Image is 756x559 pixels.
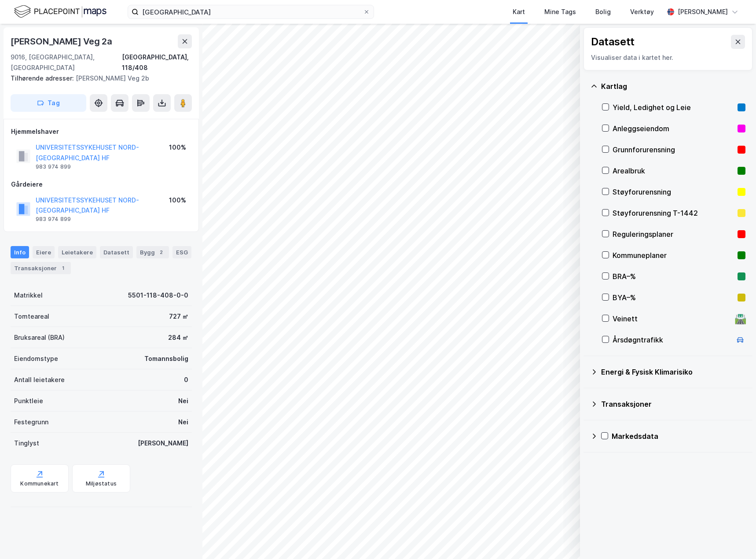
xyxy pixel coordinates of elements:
div: Støyforurensning [613,187,734,197]
div: Nei [178,396,188,406]
div: Eiere [33,246,55,258]
div: 🛣️ [734,313,746,324]
div: BRA–% [613,271,734,282]
div: BYA–% [613,292,734,303]
div: 727 ㎡ [169,311,188,322]
div: Tomannsbolig [144,353,188,364]
iframe: Chat Widget [712,517,756,559]
div: Bolig [595,7,611,17]
div: Støyforurensning T-1442 [613,208,734,218]
div: Bygg [136,246,169,258]
div: Gårdeiere [11,179,191,190]
div: Leietakere [58,246,96,258]
div: Grunnforurensning [613,144,734,155]
div: [GEOGRAPHIC_DATA], 118/408 [122,52,192,73]
div: Datasett [591,35,635,49]
div: Tomteareal [14,311,49,322]
div: Kartlag [601,81,745,92]
div: Transaksjoner [11,262,71,274]
div: Kommuneplaner [613,250,734,261]
div: Arealbruk [613,165,734,176]
div: Bruksareal (BRA) [14,332,65,343]
div: Info [11,246,29,258]
div: Veinett [613,313,731,324]
div: 983 974 899 [36,216,71,223]
div: Tinglyst [14,438,39,449]
div: Punktleie [14,396,43,406]
div: Yield, Ledighet og Leie [613,102,734,113]
div: 100% [169,142,186,153]
div: [PERSON_NAME] Veg 2a [11,34,114,48]
div: Kart [513,7,525,17]
div: Miljøstatus [86,480,117,487]
input: Søk på adresse, matrikkel, gårdeiere, leietakere eller personer [139,5,363,18]
div: Verktøy [630,7,654,17]
div: [PERSON_NAME] [678,7,728,17]
div: Matrikkel [14,290,43,301]
div: Energi & Fysisk Klimarisiko [601,367,745,377]
div: 5501-118-408-0-0 [128,290,188,301]
div: Antall leietakere [14,375,65,385]
div: 2 [157,248,165,257]
div: Anleggseiendom [613,123,734,134]
div: Transaksjoner [601,399,745,409]
div: Markedsdata [612,431,745,441]
button: Tag [11,94,86,112]
div: Nei [178,417,188,427]
img: logo.f888ab2527a4732fd821a326f86c7f29.svg [14,4,106,19]
div: Årsdøgntrafikk [613,335,731,345]
div: Kommunekart [20,480,59,487]
div: Eiendomstype [14,353,58,364]
span: Tilhørende adresser: [11,74,76,82]
div: Reguleringsplaner [613,229,734,239]
div: 0 [184,375,188,385]
div: Datasett [100,246,133,258]
div: Hjemmelshaver [11,126,191,137]
div: 983 974 899 [36,163,71,170]
div: Festegrunn [14,417,48,427]
div: 9016, [GEOGRAPHIC_DATA], [GEOGRAPHIC_DATA] [11,52,122,73]
div: Kontrollprogram for chat [712,517,756,559]
div: Mine Tags [544,7,576,17]
div: [PERSON_NAME] [138,438,188,449]
div: ESG [172,246,191,258]
div: 284 ㎡ [168,332,188,343]
div: 1 [59,264,67,272]
div: [PERSON_NAME] Veg 2b [11,73,185,84]
div: Visualiser data i kartet her. [591,52,745,63]
div: 100% [169,195,186,206]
